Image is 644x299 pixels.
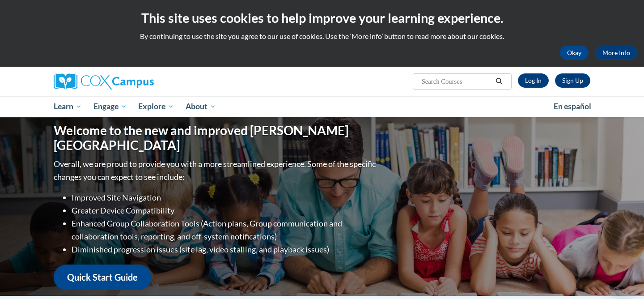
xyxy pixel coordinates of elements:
p: By continuing to use the site you agree to our use of cookies. Use the ‘More info’ button to read... [7,31,637,41]
button: Okay [560,46,589,60]
h1: Welcome to the new and improved [PERSON_NAME][GEOGRAPHIC_DATA] [54,123,378,153]
h2: This site uses cookies to help improve your learning experience. [7,9,637,27]
a: More Info [595,46,637,60]
a: Quick Start Guide [54,265,151,290]
p: Overall, we are proud to provide you with a more streamlined experience. Some of the specific cha... [54,158,378,184]
a: En español [548,97,597,116]
img: Cox Campus [54,73,154,90]
li: Improved Site Navigation [72,191,378,204]
span: Engage [93,101,127,112]
a: Cox Campus [54,73,224,90]
span: Explore [138,101,174,112]
a: Log In [518,73,549,88]
a: Engage [88,96,133,117]
span: En español [554,102,591,111]
a: Learn [48,96,88,117]
a: Register [555,73,590,88]
a: Explore [132,96,180,117]
li: Diminished progression issues (site lag, video stalling, and playback issues) [72,243,378,256]
span: About [186,101,216,112]
div: Main menu [40,96,604,117]
li: Enhanced Group Collaboration Tools (Action plans, Group communication and collaboration tools, re... [72,217,378,243]
a: About [180,96,222,117]
input: Search Courses [421,76,492,87]
li: Greater Device Compatibility [72,204,378,217]
button: Search [492,76,506,87]
iframe: Button to launch messaging window [608,263,637,292]
span: Learn [54,101,82,112]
